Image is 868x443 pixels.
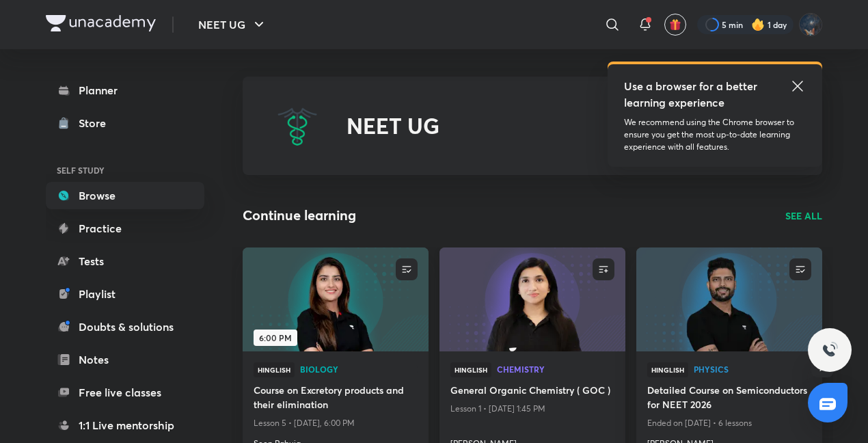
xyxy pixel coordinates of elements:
[624,116,806,153] p: We recommend using the Chrome browser to ensure you get the most up-to-date learning experience w...
[300,365,418,373] span: Biology
[636,247,822,351] a: new-thumbnail
[46,215,204,242] a: Practice
[46,346,204,373] a: Notes
[46,247,204,275] a: Tests
[46,15,156,35] a: Company Logo
[190,11,275,38] button: NEET UG
[497,365,614,375] a: Chemistry
[822,342,838,358] img: ttu
[254,383,418,414] a: Course on Excretory products and their elimination
[694,365,811,373] span: Physics
[46,109,204,137] a: Store
[439,247,625,351] a: new-thumbnail
[254,414,418,432] p: Lesson 5 • [DATE], 6:00 PM
[694,365,811,375] a: Physics
[243,205,356,226] h2: Continue learning
[46,159,204,182] h6: SELF STUDY
[275,104,319,148] img: NEET UG
[46,379,204,406] a: Free live classes
[799,13,822,36] img: Muskan Kumar
[243,247,429,351] a: new-thumbnail6:00 PM
[46,77,204,104] a: Planner
[634,246,824,352] img: new-thumbnail
[254,330,297,346] span: 6:00 PM
[785,209,822,223] a: SEE ALL
[254,362,295,377] span: Hinglish
[751,18,765,31] img: streak
[624,78,760,111] h5: Use a browser for a better learning experience
[664,14,686,36] button: avatar
[497,365,614,373] span: Chemistry
[79,115,114,131] div: Store
[46,313,204,340] a: Doubts & solutions
[647,362,688,377] span: Hinglish
[450,383,614,400] a: General Organic Chemistry ( GOC )
[669,18,681,31] img: avatar
[437,246,627,352] img: new-thumbnail
[450,400,614,418] p: Lesson 1 • [DATE] 1:45 PM
[300,365,418,375] a: Biology
[46,412,204,439] a: 1:1 Live mentorship
[647,414,811,432] p: Ended on [DATE] • 6 lessons
[46,182,204,209] a: Browse
[450,362,491,377] span: Hinglish
[46,280,204,308] a: Playlist
[241,246,430,352] img: new-thumbnail
[647,383,811,414] a: Detailed Course on Semiconductors for NEET 2026
[347,113,439,139] h2: NEET UG
[46,15,156,31] img: Company Logo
